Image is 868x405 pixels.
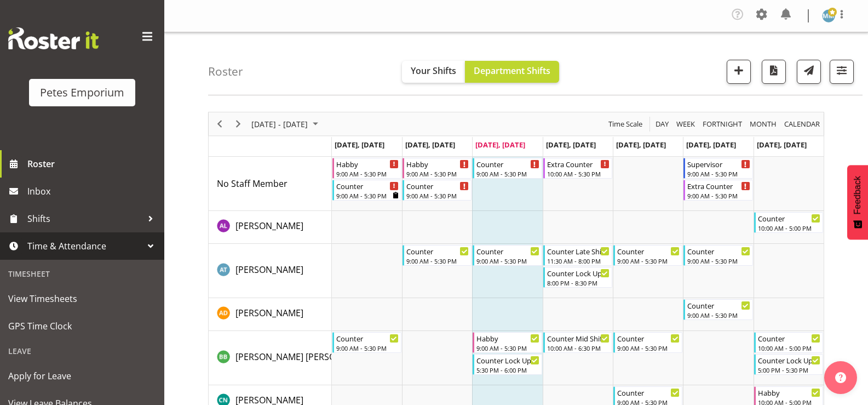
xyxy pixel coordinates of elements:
div: Alex-Micheal Taniwha"s event - Counter Begin From Tuesday, September 2, 2025 at 9:00:00 AM GMT+12... [403,245,472,266]
span: [DATE], [DATE] [616,140,666,150]
span: [DATE], [DATE] [475,140,525,150]
div: 9:00 AM - 5:30 PM [687,256,750,265]
span: [DATE], [DATE] [757,140,807,150]
td: Alex-Micheal Taniwha resource [209,244,332,298]
div: Leave [3,340,162,362]
div: No Staff Member"s event - Habby Begin From Tuesday, September 2, 2025 at 9:00:00 AM GMT+12:00 End... [403,158,472,179]
button: Timeline Day [654,117,671,131]
span: calendar [783,117,821,131]
div: Alex-Micheal Taniwha"s event - Counter Late Shift Begin From Thursday, September 4, 2025 at 11:30... [543,245,612,266]
span: [DATE], [DATE] [546,140,596,150]
td: No Staff Member resource [209,157,332,211]
div: Beena Beena"s event - Counter Lock Up Begin From Sunday, September 7, 2025 at 5:00:00 PM GMT+12:0... [754,354,823,375]
span: Fortnight [702,117,743,131]
div: Counter [758,213,820,224]
div: Petes Emporium [40,84,124,101]
div: Beena Beena"s event - Counter Begin From Sunday, September 7, 2025 at 10:00:00 AM GMT+12:00 Ends ... [754,332,823,353]
div: Counter [617,246,680,256]
div: 10:00 AM - 5:30 PM [547,169,610,178]
span: Inbox [27,183,159,199]
h4: Roster [208,65,243,78]
span: Your Shifts [411,65,456,77]
div: 9:00 AM - 5:30 PM [687,311,750,320]
a: No Staff Member [217,177,288,190]
div: Supervisor [687,158,750,169]
div: No Staff Member"s event - Counter Begin From Tuesday, September 2, 2025 at 9:00:00 AM GMT+12:00 E... [403,180,472,201]
div: Beena Beena"s event - Counter Lock Up Begin From Wednesday, September 3, 2025 at 5:30:00 PM GMT+1... [473,354,542,375]
div: 9:00 AM - 5:30 PM [476,256,539,265]
span: [DATE], [DATE] [405,140,455,150]
div: Alex-Micheal Taniwha"s event - Counter Begin From Friday, September 5, 2025 at 9:00:00 AM GMT+12:... [613,245,682,266]
div: 9:00 AM - 5:30 PM [617,256,680,265]
div: 9:00 AM - 5:30 PM [336,169,399,178]
div: 8:00 PM - 8:30 PM [547,278,610,287]
td: Beena Beena resource [209,331,332,385]
button: September 01 - 07, 2025 [250,117,323,131]
div: 5:00 PM - 5:30 PM [758,366,820,374]
div: Habby [336,158,399,169]
div: Counter Mid Shift [547,333,610,344]
div: 9:00 AM - 5:30 PM [476,344,539,352]
div: Habby [758,387,820,398]
div: 10:00 AM - 6:30 PM [547,344,610,352]
div: Beena Beena"s event - Counter Begin From Friday, September 5, 2025 at 9:00:00 AM GMT+12:00 Ends A... [613,332,682,353]
div: Counter [476,158,539,169]
span: [DATE], [DATE] [335,140,384,150]
span: [PERSON_NAME] [235,220,303,232]
span: [DATE] - [DATE] [250,117,309,131]
button: Filter Shifts [830,60,854,84]
button: Department Shifts [465,61,559,83]
span: Time & Attendance [27,238,142,254]
button: Next [231,117,246,131]
div: Counter [758,333,820,344]
div: 10:00 AM - 5:00 PM [758,344,820,352]
div: Counter Lock Up [758,355,820,366]
div: No Staff Member"s event - Supervisor Begin From Saturday, September 6, 2025 at 9:00:00 AM GMT+12:... [683,158,752,179]
div: Beena Beena"s event - Counter Begin From Monday, September 1, 2025 at 9:00:00 AM GMT+12:00 Ends A... [332,332,401,353]
div: Counter [406,180,469,191]
div: Counter [617,333,680,344]
a: [PERSON_NAME] [235,219,303,232]
img: Rosterit website logo [8,27,99,49]
div: 5:30 PM - 6:00 PM [476,366,539,374]
td: Amelia Denz resource [209,298,332,331]
div: No Staff Member"s event - Extra Counter Begin From Thursday, September 4, 2025 at 10:00:00 AM GMT... [543,158,612,179]
div: Habby [406,158,469,169]
span: Feedback [853,176,863,214]
button: Fortnight [701,117,744,131]
div: 9:00 AM - 5:30 PM [406,256,469,265]
span: Department Shifts [474,65,550,77]
div: Counter [687,300,750,311]
span: GPS Time Clock [8,318,156,334]
div: No Staff Member"s event - Extra Counter Begin From Saturday, September 6, 2025 at 9:00:00 AM GMT+... [683,180,752,201]
div: No Staff Member"s event - Counter Begin From Monday, September 1, 2025 at 9:00:00 AM GMT+12:00 En... [332,180,401,201]
span: Week [675,117,696,131]
a: Apply for Leave [3,362,162,390]
span: Time Scale [607,117,643,131]
div: 10:00 AM - 5:00 PM [758,224,820,232]
button: Time Scale [607,117,645,131]
button: Previous [212,117,227,131]
span: [DATE], [DATE] [686,140,736,150]
div: Beena Beena"s event - Habby Begin From Wednesday, September 3, 2025 at 9:00:00 AM GMT+12:00 Ends ... [473,332,542,353]
div: Next [229,112,248,135]
button: Download a PDF of the roster according to the set date range. [762,60,786,84]
img: mandy-mosley3858.jpg [822,9,835,22]
div: Alex-Micheal Taniwha"s event - Counter Lock Up Begin From Thursday, September 4, 2025 at 8:00:00 ... [543,267,612,288]
div: Counter [476,246,539,256]
button: Month [783,117,822,131]
img: help-xxl-2.png [835,372,846,383]
div: Counter Lock Up [476,355,539,366]
button: Feedback - Show survey [847,165,868,239]
div: 9:00 AM - 5:30 PM [336,344,399,352]
button: Send a list of all shifts for the selected filtered period to all rostered employees. [797,60,821,84]
div: 9:00 AM - 5:30 PM [476,169,539,178]
div: 9:00 AM - 5:30 PM [687,169,750,178]
div: Habby [476,333,539,344]
div: Alex-Micheal Taniwha"s event - Counter Begin From Saturday, September 6, 2025 at 9:00:00 AM GMT+1... [683,245,752,266]
div: Abigail Lane"s event - Counter Begin From Sunday, September 7, 2025 at 10:00:00 AM GMT+12:00 Ends... [754,212,823,233]
span: [PERSON_NAME] [235,307,303,319]
div: Counter [336,333,399,344]
span: No Staff Member [217,178,288,190]
a: [PERSON_NAME] [235,306,303,320]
